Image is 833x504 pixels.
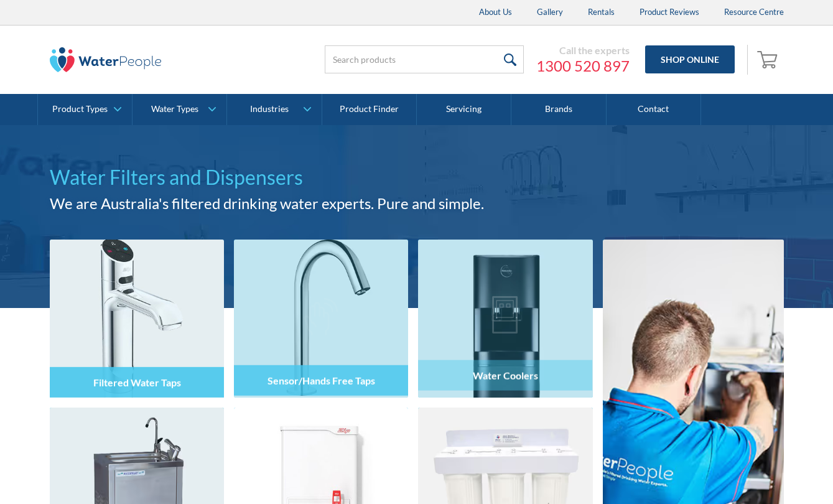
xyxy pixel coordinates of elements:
[322,94,417,125] a: Product Finder
[511,94,606,125] a: Brands
[151,104,198,114] div: Water Types
[536,57,630,75] a: 1300 520 897
[536,44,630,57] div: Call the experts
[754,45,784,75] a: Open empty cart
[250,104,289,114] div: Industries
[757,49,781,69] img: shopping cart
[133,94,226,125] a: Water Types
[227,94,321,125] a: Industries
[52,104,108,114] div: Product Types
[234,240,408,398] img: Sensor/Hands Free Taps
[50,240,224,398] img: Filtered Water Taps
[418,240,592,398] img: Water Coolers
[267,374,375,386] h4: Sensor/Hands Free Taps
[93,376,180,388] h4: Filtered Water Taps
[473,369,538,381] h4: Water Coolers
[38,94,132,125] a: Product Types
[607,94,701,125] a: Contact
[325,45,524,73] input: Search products
[417,94,511,125] a: Servicing
[645,45,735,73] a: Shop Online
[50,47,162,72] img: The Water People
